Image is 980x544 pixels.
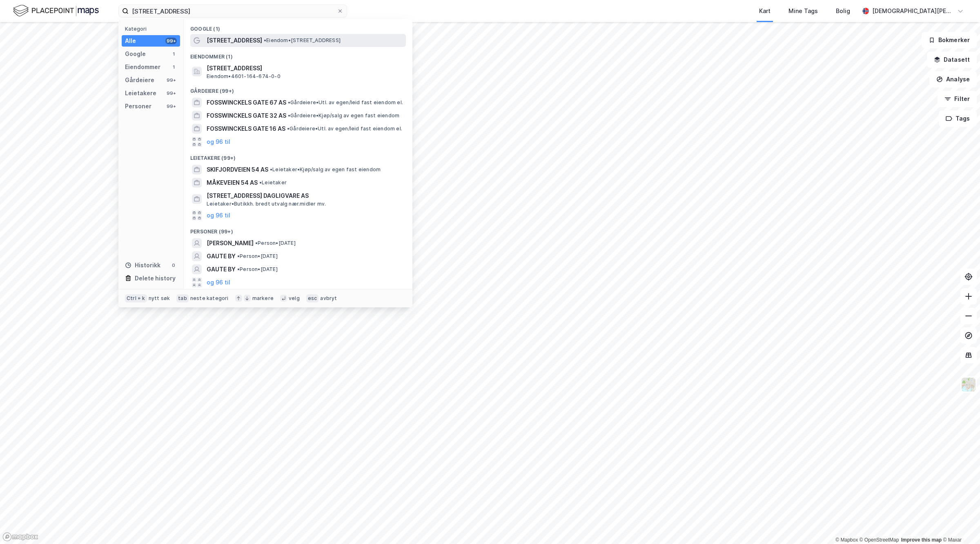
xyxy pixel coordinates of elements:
span: Eiendom • 4601-164-674-0-0 [207,73,281,80]
span: Leietaker • Butikkh. bredt utvalg nær.midler mv. [207,201,326,207]
button: Datasett [927,51,977,68]
span: • [264,37,266,43]
button: og 96 til [207,210,230,220]
div: 1 [170,51,177,57]
div: Gårdeiere (99+) [184,81,412,96]
span: • [259,179,262,186]
div: Personer (99+) [184,222,412,237]
span: • [287,125,290,132]
div: 0 [170,262,177,269]
button: Bokmerker [922,32,977,48]
a: Improve this map [901,537,942,543]
span: GAUTE BY [207,264,236,274]
span: [PERSON_NAME] [207,238,254,248]
div: Eiendommer [125,62,160,72]
span: • [288,112,290,119]
button: Analyse [929,71,977,87]
span: SKIFJORDVEIEN 54 AS [207,165,268,175]
span: • [255,240,258,246]
span: FOSSWINCKELS GATE 67 AS [207,98,286,107]
div: avbryt [320,295,337,302]
div: 99+ [165,90,177,96]
input: Søk på adresse, matrikkel, gårdeiere, leietakere eller personer [129,5,337,17]
a: Mapbox homepage [2,532,38,542]
span: • [237,253,240,259]
div: nytt søk [149,295,170,302]
div: [DEMOGRAPHIC_DATA][PERSON_NAME] [872,6,954,16]
span: GAUTE BY [207,251,236,261]
span: • [288,99,290,105]
div: 1 [170,64,177,70]
span: Person • [DATE] [237,253,278,260]
span: FOSSWINCKELS GATE 32 AS [207,111,286,121]
span: Person • [DATE] [255,240,296,246]
div: 99+ [165,38,177,44]
span: [STREET_ADDRESS] DAGLIGVARE AS [207,191,403,201]
div: Kategori [125,26,180,32]
div: Alle [125,36,136,46]
button: og 96 til [207,278,230,287]
div: Bolig [836,6,850,16]
div: Leietakere (99+) [184,148,412,163]
span: Gårdeiere • Utl. av egen/leid fast eiendom el. [288,99,403,106]
span: Eiendom • [STREET_ADDRESS] [264,37,341,44]
button: Tags [939,110,977,127]
div: Google [125,49,146,59]
div: Historikk [125,260,160,270]
span: Leietaker [259,179,287,186]
button: Filter [938,91,977,107]
span: [STREET_ADDRESS] [207,36,262,45]
div: neste kategori [190,295,229,302]
span: FOSSWINCKELS GATE 16 AS [207,124,285,134]
div: Google (1) [184,19,412,34]
span: • [270,166,272,172]
div: Personer [125,101,151,111]
div: Ctrl + k [125,294,147,302]
div: tab [176,294,189,302]
div: velg [289,295,300,302]
div: Leietakere [125,88,156,98]
img: Z [961,377,976,392]
div: esc [306,294,319,302]
span: Leietaker • Kjøp/salg av egen fast eiendom [270,166,381,173]
span: [STREET_ADDRESS] [207,63,403,73]
div: Mine Tags [788,6,818,16]
a: Mapbox [835,537,858,543]
div: Delete history [135,273,176,283]
button: og 96 til [207,137,230,147]
span: MÅKEVEIEN 54 AS [207,178,258,188]
span: Gårdeiere • Kjøp/salg av egen fast eiendom [288,112,399,119]
div: 99+ [165,103,177,110]
img: logo.f888ab2527a4732fd821a326f86c7f29.svg [13,4,99,18]
span: • [237,266,240,272]
div: 99+ [165,77,177,83]
div: Eiendommer (1) [184,47,412,62]
div: Kart [759,6,771,16]
span: Gårdeiere • Utl. av egen/leid fast eiendom el. [287,125,402,132]
div: Gårdeiere [125,75,154,85]
div: markere [252,295,274,302]
span: Person • [DATE] [237,266,278,273]
a: OpenStreetMap [860,537,899,543]
iframe: Chat Widget [939,505,980,544]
